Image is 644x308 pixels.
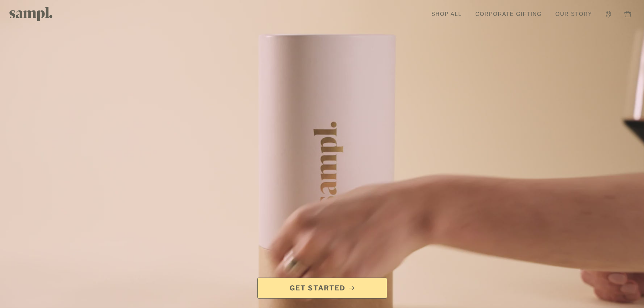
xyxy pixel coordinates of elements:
[552,7,596,22] a: Our Story
[428,7,465,22] a: Shop All
[290,283,345,293] span: Get Started
[9,7,53,21] img: Sampl logo
[472,7,545,22] a: Corporate Gifting
[257,278,387,299] a: Get Started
